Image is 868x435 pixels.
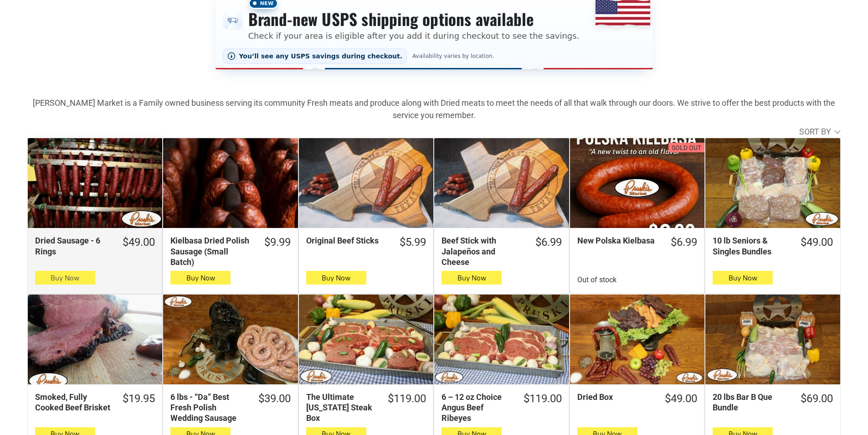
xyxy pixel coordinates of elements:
[434,392,569,424] a: $119.006 – 12 oz Choice Angus Beef Ribeyes
[28,392,162,413] a: $19.95Smoked, Fully Cooked Beef Brisket
[35,235,111,257] div: Dried Sausage - 6 Rings
[163,138,298,228] a: Kielbasa Dried Polish Sausage (Small Batch)
[33,98,835,120] strong: [PERSON_NAME] Market is a Family owned business serving its community Fresh meats and produce alo...
[411,53,496,59] span: Availability varies by location.
[442,271,502,285] button: Buy Now
[35,392,111,413] div: Smoked, Fully Cooked Beef Brisket
[570,392,704,406] a: $49.00Dried Box
[299,235,433,249] a: $5.99Original Beef Sticks
[535,235,562,249] div: $6.99
[577,392,653,402] div: Dried Box
[248,30,580,42] p: Check if your area is eligible after you add it during checkout to see the savings.
[306,271,366,285] button: Buy Now
[713,392,788,413] div: 20 lbs Bar B Que Bundle
[442,392,511,424] div: 6 – 12 oz Choice Angus Beef Ribeyes
[123,392,155,406] div: $19.95
[28,138,162,228] a: Dried Sausage - 6 Rings
[299,392,433,424] a: $119.00The Ultimate [US_STATE] Steak Box
[299,295,433,384] a: The Ultimate Texas Steak Box
[239,52,403,60] span: You’ll see any USPS savings during checkout.
[570,235,704,249] a: $6.99New Polska Kielbasa
[163,295,298,384] a: 6 lbs - “Da” Best Fresh Polish Wedding Sausage
[400,235,426,249] div: $5.99
[388,392,426,406] div: $119.00
[170,392,246,424] div: 6 lbs - “Da” Best Fresh Polish Wedding Sausage
[248,9,580,29] h3: Brand-new USPS shipping options available
[264,235,291,249] div: $9.99
[322,274,350,282] span: Buy Now
[434,138,569,228] a: Beef Stick with Jalapeños and Cheese
[577,235,659,246] div: New Polska Kielbasa
[123,235,155,249] div: $49.00
[671,235,697,249] div: $6.99
[729,274,757,282] span: Buy Now
[457,274,486,282] span: Buy Now
[672,144,701,153] div: Sold out
[713,271,773,285] button: Buy Now
[577,275,616,284] span: Out of stock
[51,274,79,282] span: Buy Now
[299,138,433,228] a: Original Beef Sticks
[705,138,840,228] a: 10 lb Seniors &amp; Singles Bundles
[170,235,252,267] div: Kielbasa Dried Polish Sausage (Small Batch)
[163,235,298,267] a: $9.99Kielbasa Dried Polish Sausage (Small Batch)
[306,392,376,424] div: The Ultimate [US_STATE] Steak Box
[713,235,788,257] div: 10 lb Seniors & Singles Bundles
[570,295,704,384] a: Dried Box
[801,392,833,406] div: $69.00
[705,295,840,384] a: 20 lbs Bar B Que Bundle
[442,235,523,267] div: Beef Stick with Jalapeños and Cheese
[705,235,840,257] a: $49.0010 lb Seniors & Singles Bundles
[35,271,95,285] button: Buy Now
[258,392,291,406] div: $39.00
[306,235,388,246] div: Original Beef Sticks
[705,392,840,413] a: $69.0020 lbs Bar B Que Bundle
[186,274,215,282] span: Buy Now
[665,392,697,406] div: $49.00
[801,235,833,249] div: $49.00
[170,271,231,285] button: Buy Now
[28,235,162,257] a: $49.00Dried Sausage - 6 Rings
[28,295,162,384] a: Smoked, Fully Cooked Beef Brisket
[524,392,562,406] div: $119.00
[163,392,298,424] a: $39.006 lbs - “Da” Best Fresh Polish Wedding Sausage
[434,295,569,384] a: 6 – 12 oz Choice Angus Beef Ribeyes
[570,138,704,228] a: Sold outNew Polska Kielbasa
[434,235,569,267] a: $6.99Beef Stick with Jalapeños and Cheese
